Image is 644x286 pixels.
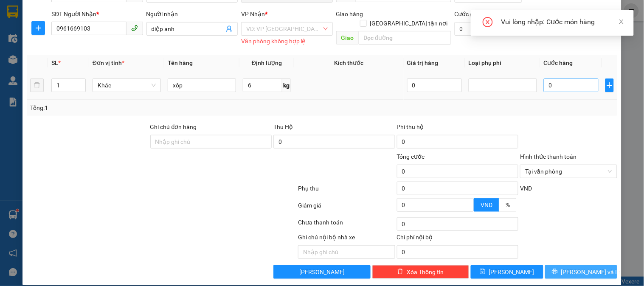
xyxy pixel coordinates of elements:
[297,218,396,233] div: Chưa thanh toán
[297,184,396,199] div: Phụ thu
[30,103,249,112] div: Tổng: 1
[359,31,451,45] input: Dọc đường
[34,49,93,58] span: 437A Giải Phóng
[150,123,197,130] label: Ghi chú đơn hàng
[241,36,332,46] div: Văn phòng không hợp lệ
[481,202,492,208] span: VND
[471,265,543,279] button: save[PERSON_NAME]
[605,79,614,92] button: plus
[131,25,138,31] span: phone
[455,22,523,36] input: Cước giao hàng
[483,17,493,29] span: close-circle
[88,18,157,27] strong: PHIẾU GỬI HÀNG
[544,59,573,66] span: Cước hàng
[506,202,510,208] span: %
[79,86,84,91] span: down
[367,19,451,28] span: [GEOGRAPHIC_DATA] tận nơi
[93,59,124,66] span: Đơn vị tính
[168,79,236,92] input: VD: Bàn, Ghế
[407,267,444,277] span: Xóa Thông tin
[397,269,403,275] span: delete
[407,59,439,66] span: Giá trị hàng
[465,55,540,71] th: Loại phụ phí
[8,62,35,68] strong: Người gửi:
[561,267,621,277] span: [PERSON_NAME] và In
[464,199,473,205] span: Increase Value
[282,79,291,92] span: kg
[336,11,363,17] span: Giao hàng
[464,205,473,211] span: Decrease Value
[273,265,370,279] button: [PERSON_NAME]
[552,269,558,275] span: printer
[545,265,617,279] button: printer[PERSON_NAME] và In
[226,25,233,32] span: user-add
[36,62,55,68] span: a thắng
[397,233,519,245] div: Chi phí nội bộ
[299,267,345,277] span: [PERSON_NAME]
[501,17,624,27] div: Vui lòng nhập: Cước món hàng
[76,85,85,92] span: Decrease Value
[6,8,41,44] img: logo
[455,11,497,17] label: Cước giao hàng
[336,31,359,45] span: Giao
[525,165,612,178] span: Tại văn phòng
[297,201,396,216] div: Giảm giá
[65,8,180,17] strong: CÔNG TY TNHH VĨNH QUANG
[76,79,85,85] span: Increase Value
[51,59,58,66] span: SL
[30,79,44,92] button: delete
[397,122,519,135] div: Phí thu hộ
[51,9,143,19] div: SĐT Người Nhận
[619,19,624,25] span: close
[273,123,293,130] span: Thu Hộ
[85,37,160,45] strong: : [DOMAIN_NAME]
[467,199,472,205] span: up
[98,79,156,92] span: Khác
[606,82,613,89] span: plus
[334,59,363,66] span: Kích thước
[32,25,45,31] span: plus
[298,233,395,245] div: Ghi chú nội bộ nhà xe
[146,9,238,19] div: Người nhận
[168,59,193,66] span: Tên hàng
[607,169,613,174] span: close-circle
[241,11,265,17] span: VP Nhận
[520,153,577,160] label: Hình thức thanh toán
[31,21,45,35] button: plus
[298,245,395,259] input: Nhập ghi chú
[467,206,472,211] span: down
[79,80,84,85] span: up
[372,265,469,279] button: deleteXóa Thông tin
[95,29,150,35] strong: Hotline : 0889 23 23 23
[252,59,282,66] span: Định lượng
[520,185,532,192] span: VND
[480,269,486,275] span: save
[397,153,425,160] span: Tổng cước
[9,49,93,58] span: VP gửi:
[489,267,534,277] span: [PERSON_NAME]
[85,38,105,45] span: Website
[150,135,272,149] input: Ghi chú đơn hàng
[407,79,462,92] input: 0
